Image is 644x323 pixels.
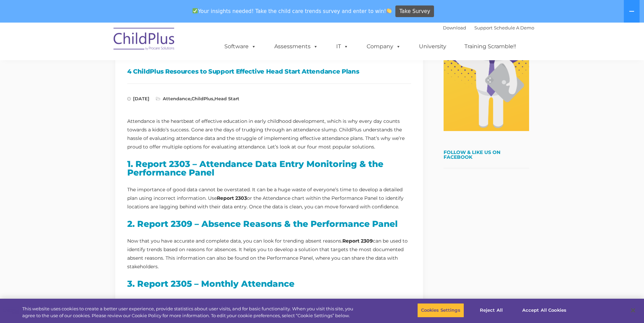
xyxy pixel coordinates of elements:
[626,303,641,318] button: Close
[127,160,411,177] h3: 1. Report 2303 – Attendance Data Entry Monitoring & the Performance Panel
[412,40,453,53] a: University
[474,25,492,30] a: Support
[255,298,285,304] strong: Report 2305
[329,40,355,53] a: IT
[417,303,464,318] button: Cookies Settings
[458,40,523,53] a: Training Scramble!!
[214,96,239,101] a: Head Start
[127,297,411,314] p: Patterns and trends may be found in other areas. Use to spot patterns by the day or month. This r...
[127,117,411,151] p: Attendance is the heartbeat of effective education in early childhood development, which is why e...
[360,40,408,53] a: Company
[156,96,239,101] span: , ,
[395,5,434,17] a: Take Survey
[494,25,534,30] a: Schedule A Demo
[127,237,411,271] p: Now that you have accurate and complete data, you can look for trending absent reasons. can be us...
[193,8,198,13] img: ✅
[444,149,500,160] a: Follow & Like Us on Facebook
[217,195,247,201] strong: Report 2303
[163,96,190,101] a: Attendance
[443,25,534,30] font: |
[110,23,179,57] img: ChildPlus by Procare Solutions
[386,8,392,13] img: 👏
[443,25,466,30] a: Download
[399,5,430,17] span: Take Survey
[127,220,411,228] h3: 2. Report 2309 – Absence Reasons & the Performance Panel
[127,185,411,211] p: The importance of good data cannot be overstated. It can be a huge waste of everyone’s time to de...
[192,96,213,101] a: ChildPlus
[267,40,325,53] a: Assessments
[342,238,373,244] strong: Report 2309
[127,66,411,77] h1: 4 ChildPlus Resources to Support Effective Head Start Attendance Plans
[127,96,149,101] span: [DATE]
[470,303,513,318] button: Reject All
[22,306,354,319] div: This website uses cookies to create a better user experience, provide statistics about user visit...
[127,280,411,288] h3: 3. Report 2305 – Monthly Attendance
[518,303,570,318] button: Accept All Cookies
[218,40,263,53] a: Software
[190,4,395,18] span: Your insights needed! Take the child care trends survey and enter to win!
